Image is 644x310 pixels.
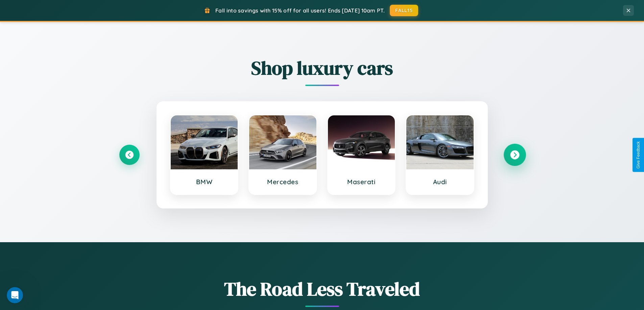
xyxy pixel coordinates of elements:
[119,276,525,302] h1: The Road Less Traveled
[413,178,467,186] h3: Audi
[177,178,231,186] h3: BMW
[7,287,23,303] iframe: Intercom live chat
[335,178,388,186] h3: Maserati
[390,5,418,16] button: FALL15
[119,55,525,81] h2: Shop luxury cars
[636,141,641,169] div: Give Feedback
[215,7,385,14] span: Fall into savings with 15% off for all users! Ends [DATE] 10am PT.
[256,178,310,186] h3: Mercedes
